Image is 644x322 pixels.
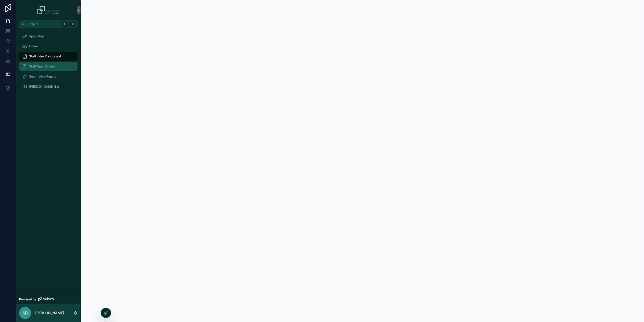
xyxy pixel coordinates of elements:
div: scrollable content [16,28,80,98]
a: [PERSON_NAME] Bot [19,82,77,91]
a: Summative Report [19,72,77,81]
a: Staff Index Dashboard [19,52,77,61]
span: Staff Open-Ended [29,64,55,68]
span: Home [29,44,38,48]
p: [PERSON_NAME] [35,310,64,315]
a: Powered by [16,295,80,304]
img: App logo [37,6,59,14]
a: App Setup [19,32,77,41]
a: Staff Open-Ended [19,62,77,71]
span: K [71,22,75,26]
span: Staff Index Dashboard [29,54,61,58]
span: SB [23,310,28,316]
span: Powered by [19,297,36,301]
span: Jump to... [27,22,59,26]
span: Ctrl [61,22,70,27]
span: [PERSON_NAME] Bot [29,85,59,89]
a: Home [19,42,77,51]
span: Summative Report [29,75,56,79]
button: Jump to...CtrlK [19,20,77,28]
span: App Setup [29,34,44,38]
